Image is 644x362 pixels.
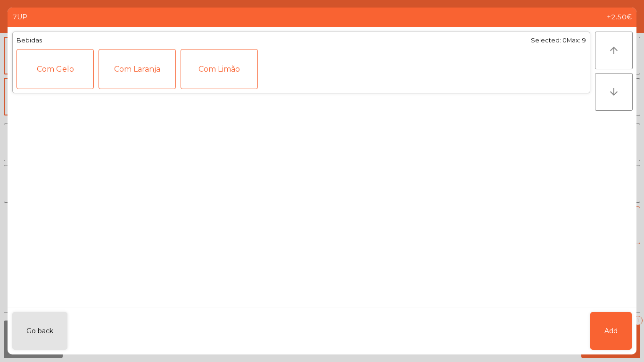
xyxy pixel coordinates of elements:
[17,49,94,89] div: Com Gelo
[567,37,586,44] span: Max: 9
[531,37,567,44] span: Selected: 0
[99,49,176,89] div: Com Laranja
[595,73,633,111] button: arrow_downward
[608,45,619,56] i: arrow_upward
[17,36,42,45] div: Bebidas
[181,49,258,89] div: Com Limão
[12,12,27,22] span: 7UP
[607,12,632,22] span: +2.50€
[608,86,619,98] i: arrow_downward
[595,32,633,69] button: arrow_upward
[12,312,67,350] button: Go back
[590,312,632,350] button: Add
[604,326,618,336] span: Add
